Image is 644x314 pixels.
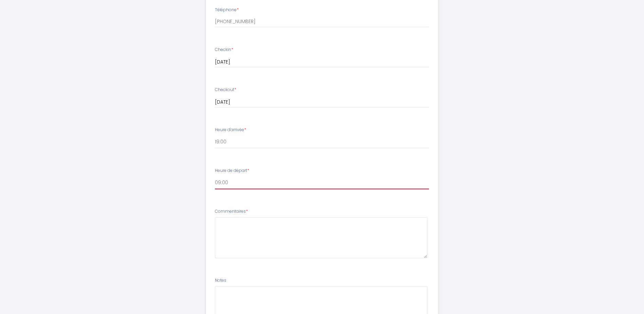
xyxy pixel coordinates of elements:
label: Heure de départ [215,168,249,174]
label: Checkin [215,47,233,53]
label: Commentaires [215,208,248,215]
label: Checkout [215,87,236,93]
label: Téléphone [215,7,239,13]
label: Heure d'arrivée [215,127,246,133]
label: Notes [215,277,226,284]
